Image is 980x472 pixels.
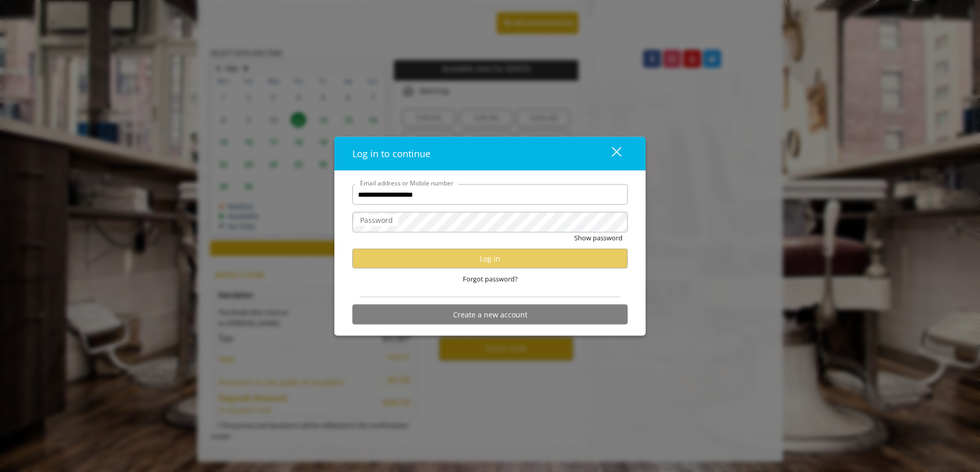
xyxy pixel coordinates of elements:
label: Password [355,215,398,226]
button: Log in [352,249,628,269]
span: Forgot password? [463,274,518,285]
button: close dialog [593,143,628,164]
label: Email address or Mobile number [355,178,459,188]
button: Create a new account [352,305,628,325]
input: Password [352,212,628,233]
input: Email address or Mobile number [352,184,628,205]
span: Log in to continue [352,147,430,160]
div: close dialog [600,146,620,161]
button: Show password [574,233,623,243]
